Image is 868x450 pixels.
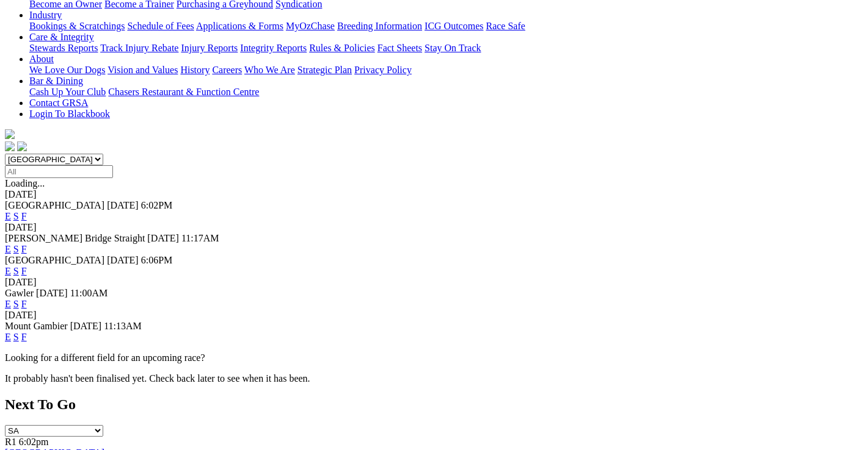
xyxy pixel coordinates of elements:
div: [DATE] [5,277,863,288]
div: Care & Integrity [29,43,863,54]
span: [DATE] [107,255,139,265]
a: E [5,266,11,276]
a: E [5,211,11,221]
a: Race Safe [486,21,525,31]
a: We Love Our Dogs [29,65,105,75]
a: About [29,54,54,64]
img: logo-grsa-white.png [5,129,15,139]
a: Privacy Policy [354,65,412,75]
a: Injury Reports [181,43,238,53]
img: facebook.svg [5,141,15,151]
div: About [29,65,863,76]
a: Vision and Values [108,65,178,75]
a: F [21,244,27,254]
span: 6:06PM [141,255,173,265]
span: [DATE] [70,321,102,331]
a: Schedule of Fees [127,21,194,31]
div: [DATE] [5,189,863,200]
a: E [5,299,11,309]
a: F [21,266,27,276]
a: Cash Up Your Club [29,87,106,97]
span: 11:17AM [181,233,219,243]
a: Applications & Forms [196,21,283,31]
a: Breeding Information [337,21,422,31]
img: twitter.svg [17,141,27,151]
a: S [13,244,19,254]
span: [GEOGRAPHIC_DATA] [5,200,104,210]
a: S [13,332,19,342]
span: R1 [5,437,16,447]
a: F [21,211,27,221]
partial: It probably hasn't been finalised yet. Check back later to see when it has been. [5,373,310,384]
a: Track Injury Rebate [100,43,178,53]
a: Rules & Policies [309,43,375,53]
span: 11:00AM [70,288,108,298]
span: 6:02PM [141,200,173,210]
span: Gawler [5,288,34,298]
a: Careers [212,65,242,75]
span: 11:13AM [104,321,142,331]
a: Care & Integrity [29,32,94,42]
a: Chasers Restaurant & Function Centre [108,87,259,97]
span: [GEOGRAPHIC_DATA] [5,255,104,265]
a: Who We Are [244,65,295,75]
a: S [13,211,19,221]
a: Stewards Reports [29,43,98,53]
span: [DATE] [36,288,68,298]
span: 6:02pm [19,437,49,447]
span: [PERSON_NAME] Bridge Straight [5,233,145,243]
a: Industry [29,10,62,20]
a: S [13,299,19,309]
a: Integrity Reports [240,43,307,53]
a: E [5,244,11,254]
a: History [180,65,210,75]
div: Bar & Dining [29,87,863,98]
a: Strategic Plan [297,65,352,75]
p: Looking for a different field for an upcoming race? [5,352,863,363]
a: F [21,332,27,342]
h2: Next To Go [5,396,863,413]
a: Bar & Dining [29,76,83,86]
a: MyOzChase [286,21,335,31]
a: ICG Outcomes [425,21,483,31]
div: [DATE] [5,222,863,233]
span: [DATE] [147,233,179,243]
a: S [13,266,19,276]
a: Stay On Track [425,43,481,53]
span: [DATE] [107,200,139,210]
a: Fact Sheets [377,43,422,53]
a: E [5,332,11,342]
a: Bookings & Scratchings [29,21,125,31]
div: [DATE] [5,310,863,321]
a: F [21,299,27,309]
span: Loading... [5,178,45,188]
input: Select date [5,165,113,178]
div: Industry [29,21,863,32]
a: Contact GRSA [29,98,88,108]
a: Login To Blackbook [29,109,110,119]
span: Mount Gambier [5,321,68,331]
